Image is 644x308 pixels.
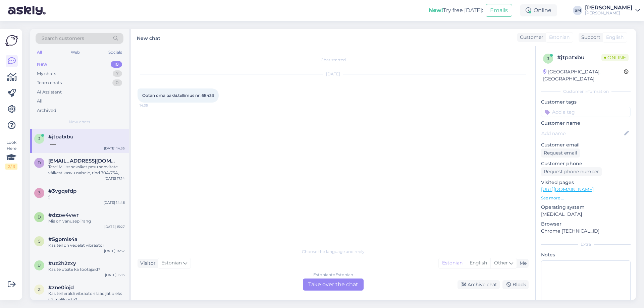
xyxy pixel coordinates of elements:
div: Archived [37,107,56,114]
span: diannaojala@gmail.com [48,158,118,164]
span: 5 [38,239,41,244]
div: My chats [37,70,56,77]
span: Estonian [549,34,570,41]
p: Browser [541,221,631,228]
div: Kas teil eraldi vibraatori laadijat oleks võimalik osta? [48,291,125,303]
div: [PERSON_NAME] [585,5,633,10]
span: j [547,56,549,61]
div: Web [69,48,81,57]
span: New chats [69,119,90,125]
div: [DATE] [138,71,529,77]
div: SM [573,6,582,15]
a: [PERSON_NAME][PERSON_NAME] [585,5,640,16]
div: Look Here [5,139,17,170]
span: Other [494,260,508,266]
input: Add a tag [541,107,631,117]
div: [DATE] 15:13 [105,272,125,278]
p: Notes [541,251,631,258]
span: Search customers [42,35,84,42]
span: u [38,263,41,268]
div: Extra [541,241,631,247]
div: Visitor [138,260,156,267]
div: Customer information [541,88,631,95]
div: Support [579,34,600,41]
span: #5gpmls4a [48,236,77,242]
span: d [38,160,41,165]
p: Customer phone [541,160,631,167]
span: #uz2h2zxy [48,260,76,266]
p: Operating system [541,204,631,211]
p: Customer tags [541,99,631,106]
p: Chrome [TECHNICAL_ID] [541,228,631,235]
span: Estonian [161,259,182,267]
div: AI Assistant [37,89,62,96]
div: [DATE] 14:57 [104,248,125,253]
div: [DATE] 15:27 [104,224,125,229]
div: Block [502,280,529,289]
span: d [38,214,41,220]
p: Visited pages [541,179,631,186]
span: #dzzw4vwr [48,212,78,218]
input: Add name [541,130,623,137]
span: z [38,287,41,292]
p: [MEDICAL_DATA] [541,211,631,218]
div: Mis on vanusepiirang [48,218,125,224]
div: Socials [107,48,123,57]
span: #3vgqefdp [48,188,76,194]
img: Askly Logo [5,34,18,47]
b: New! [429,7,443,13]
div: Take over the chat [303,279,364,291]
div: 2 / 3 [5,164,17,170]
div: Me [517,260,527,267]
div: Chat started [138,57,529,63]
div: Kas teil on vedelat vibraator [48,242,125,248]
div: New [37,61,47,68]
div: 7 [113,70,122,77]
div: 0 [112,79,122,86]
div: All [36,48,43,57]
span: #zne0iojd [48,285,74,291]
div: Choose the language and reply [138,249,529,255]
div: Request phone number [541,167,602,176]
div: [PERSON_NAME] [585,10,633,16]
div: Request email [541,148,580,158]
div: Archive chat [458,280,500,289]
span: Ootan oma pakki.tellimus nr .68433 [142,93,214,98]
div: [DATE] 17:14 [105,176,125,181]
div: Estonian to Estonian [313,272,353,278]
div: Team chats [37,79,62,86]
p: Customer email [541,141,631,148]
div: Tere! Millist seksikat pesu soovitate väikest kasvu naisele, rind 70A/75A, pikkus 161cm? Soovin a... [48,164,125,176]
div: [DATE] 14:46 [104,200,125,205]
button: Emails [486,4,512,17]
div: Try free [DATE]: [429,6,483,14]
div: Customer [517,34,543,41]
div: 10 [111,61,122,68]
a: [URL][DOMAIN_NAME] [541,186,594,192]
div: # jtpatxbu [557,54,601,62]
div: Kas te otsite ka töötajaid? [48,266,125,272]
div: Estonian [439,258,466,268]
div: All [37,98,43,105]
span: Online [601,54,629,61]
label: New chat [137,33,160,42]
div: [DATE] 14:35 [104,146,125,151]
span: 3 [38,190,41,195]
div: :) [48,194,125,200]
span: #jtpatxbu [48,134,73,140]
div: English [466,258,490,268]
span: English [606,34,624,41]
div: [GEOGRAPHIC_DATA], [GEOGRAPHIC_DATA] [543,68,624,82]
span: 14:35 [140,103,165,108]
div: Online [520,4,557,16]
p: See more ... [541,195,631,201]
span: j [38,136,40,141]
p: Customer name [541,120,631,127]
